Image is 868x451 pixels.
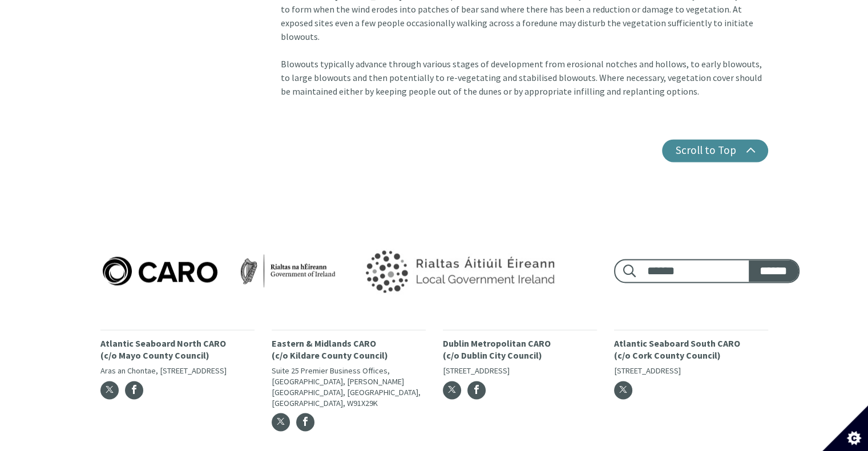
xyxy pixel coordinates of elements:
[467,381,486,399] a: Facebook
[100,365,255,376] p: Aras an Chontae, [STREET_ADDRESS]
[296,413,314,431] a: Facebook
[662,139,768,162] button: Scroll to Top
[443,338,597,361] p: Dublin Metropolitan CARO (c/o Dublin City Council)
[822,405,868,451] button: Set cookie preferences
[443,365,597,376] p: [STREET_ADDRESS]
[272,365,426,408] p: Suite 25 Premier Business Offices, [GEOGRAPHIC_DATA], [PERSON_NAME][GEOGRAPHIC_DATA], [GEOGRAPHIC...
[614,338,768,361] p: Atlantic Seaboard South CARO (c/o Cork County Council)
[100,381,119,399] a: Twitter
[614,365,768,376] p: [STREET_ADDRESS]
[272,413,290,431] a: Twitter
[614,381,632,399] a: Twitter
[100,338,255,361] p: Atlantic Seaboard North CARO (c/o Mayo County Council)
[272,338,426,361] p: Eastern & Midlands CARO (c/o Kildare County Council)
[443,381,461,399] a: Twitter
[340,235,577,307] img: Government of Ireland logo
[100,254,338,287] img: Caro logo
[125,381,143,399] a: Facebook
